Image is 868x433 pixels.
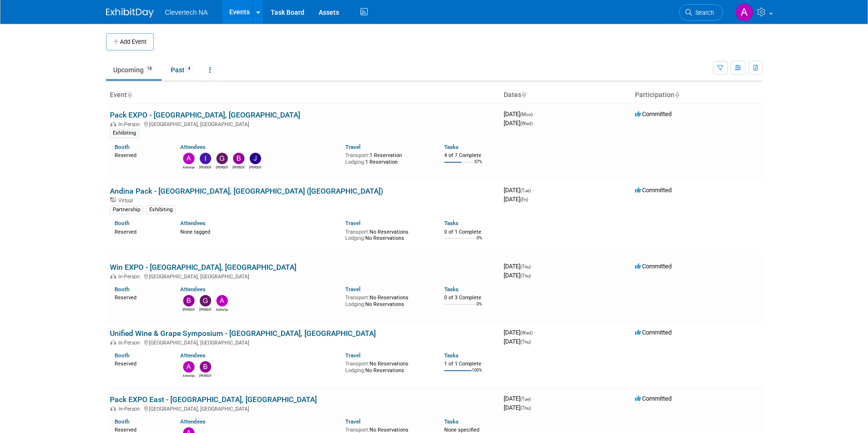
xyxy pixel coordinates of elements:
[165,9,208,16] span: Clevertech NA
[631,87,762,103] th: Participation
[504,263,534,270] span: [DATE]
[110,206,143,214] div: Partnership
[504,338,531,345] span: [DATE]
[635,395,672,402] span: Committed
[345,235,365,241] span: Lodging:
[532,395,534,402] span: -
[199,373,211,378] div: Beth Zarnick-Duffy
[520,330,533,335] span: (Wed)
[249,164,261,170] div: Jean St-Martin
[183,153,195,164] img: Adnelys Hernandez
[504,196,528,203] span: [DATE]
[110,406,116,411] img: In-Person Event
[345,295,370,301] span: Transport:
[345,361,370,367] span: Transport:
[635,110,672,118] span: Committed
[520,405,531,411] span: (Thu)
[216,306,228,312] div: Adnelys Hernandez
[180,418,205,425] a: Attendees
[504,272,531,279] span: [DATE]
[233,164,244,170] div: Beth Zarnick-Duffy
[477,236,482,248] td: 0%
[115,293,166,301] div: Reserved
[110,263,296,272] a: Win EXPO - [GEOGRAPHIC_DATA], [GEOGRAPHIC_DATA]
[110,110,300,119] a: Pack EXPO - [GEOGRAPHIC_DATA], [GEOGRAPHIC_DATA]
[110,338,496,346] div: [GEOGRAPHIC_DATA], [GEOGRAPHIC_DATA]
[115,227,166,236] div: Reserved
[345,286,361,293] a: Travel
[520,396,531,402] span: (Tue)
[110,197,116,202] img: Virtual Event
[110,120,496,128] div: [GEOGRAPHIC_DATA], [GEOGRAPHIC_DATA]
[115,359,166,367] div: Reserved
[144,65,155,72] span: 18
[180,220,205,226] a: Attendees
[444,295,496,301] div: 0 of 3 Complete
[504,329,536,336] span: [DATE]
[115,352,129,359] a: Booth
[472,368,482,381] td: 100%
[110,121,116,126] img: In-Person Event
[110,129,139,138] div: Exhibiting
[118,340,143,346] span: In-Person
[635,263,672,270] span: Committed
[345,367,365,374] span: Lodging:
[115,286,129,293] a: Booth
[635,187,672,194] span: Committed
[477,302,482,315] td: 0%
[444,229,496,236] div: 0 of 1 Complete
[118,406,143,412] span: In-Person
[115,418,129,425] a: Booth
[127,91,132,98] a: Sort by Event Name
[110,329,376,338] a: Unified Wine & Grape Symposium - [GEOGRAPHIC_DATA], [GEOGRAPHIC_DATA]
[520,197,528,202] span: (Fri)
[216,295,228,306] img: Adnelys Hernandez
[345,359,430,374] div: No Reservations No Reservations
[345,229,370,235] span: Transport:
[146,206,176,214] div: Exhibiting
[444,152,496,159] div: 4 of 7 Complete
[520,112,533,117] span: (Mon)
[110,272,496,280] div: [GEOGRAPHIC_DATA], [GEOGRAPHIC_DATA]
[183,306,195,312] div: Beth Zarnick-Duffy
[504,110,536,118] span: [DATE]
[199,306,211,312] div: Giorgio Zanardi
[345,152,370,158] span: Transport:
[110,274,116,278] img: In-Person Event
[216,164,228,170] div: Giorgio Zanardi
[110,404,496,412] div: [GEOGRAPHIC_DATA], [GEOGRAPHIC_DATA]
[106,33,154,50] button: Add Event
[118,197,136,204] span: Virtual
[444,220,458,226] a: Tasks
[115,220,129,226] a: Booth
[199,164,211,170] div: Ildiko Nyeste
[444,144,458,150] a: Tasks
[500,87,631,103] th: Dates
[504,404,531,411] span: [DATE]
[444,361,496,367] div: 1 of 1 Complete
[692,9,714,16] span: Search
[534,329,536,336] span: -
[504,187,534,194] span: [DATE]
[110,340,116,344] img: In-Person Event
[345,427,370,433] span: Transport:
[444,427,479,433] span: None specified
[200,361,211,373] img: Beth Zarnick-Duffy
[183,295,195,306] img: Beth Zarnick-Duffy
[110,187,383,196] a: Andina Pack - [GEOGRAPHIC_DATA], [GEOGRAPHIC_DATA] ([GEOGRAPHIC_DATA])
[504,395,534,402] span: [DATE]
[180,144,205,150] a: Attendees
[115,144,129,150] a: Booth
[183,373,195,378] div: Adnelys Hernandez
[520,188,531,193] span: (Tue)
[106,61,162,79] a: Upcoming18
[200,295,211,306] img: Giorgio Zanardi
[635,329,672,336] span: Committed
[110,395,317,404] a: Pack EXPO East - [GEOGRAPHIC_DATA], [GEOGRAPHIC_DATA]
[345,150,430,165] div: 1 Reservation 1 Reservation
[444,418,458,425] a: Tasks
[106,8,154,18] img: ExhibitDay
[345,418,361,425] a: Travel
[164,61,200,79] a: Past4
[520,264,531,269] span: (Thu)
